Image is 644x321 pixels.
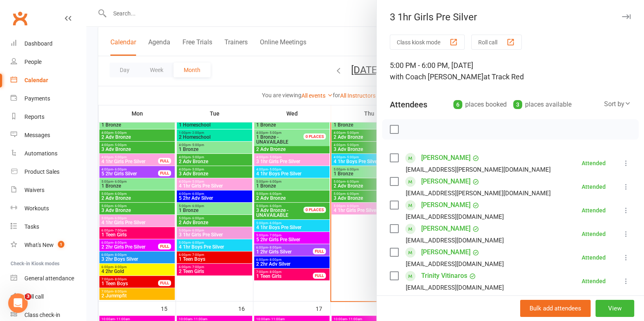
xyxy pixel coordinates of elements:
[453,99,507,110] div: places booked
[25,293,31,300] span: 3
[11,90,86,108] a: Payments
[11,218,86,236] a: Tasks
[406,164,551,175] div: [EMAIL_ADDRESS][PERSON_NAME][DOMAIN_NAME]
[421,175,470,188] a: [PERSON_NAME]
[24,168,59,175] div: Product Sales
[421,151,470,164] a: [PERSON_NAME]
[582,184,606,190] div: Attended
[421,269,467,282] a: Trinity Vitinaros
[390,72,484,81] span: with Coach [PERSON_NAME]
[58,241,64,248] span: 1
[8,293,28,313] iframe: Intercom live chat
[582,278,606,284] div: Attended
[11,144,86,163] a: Automations
[11,35,86,53] a: Dashboard
[11,71,86,90] a: Calendar
[513,100,522,109] div: 3
[24,187,44,193] div: Waivers
[24,312,60,318] div: Class check-in
[24,275,74,282] div: General attendance
[582,207,606,213] div: Attended
[10,8,30,28] a: Clubworx
[24,40,53,47] div: Dashboard
[11,236,86,254] a: What's New1
[11,53,86,71] a: People
[421,199,470,212] a: [PERSON_NAME]
[406,259,504,269] div: [EMAIL_ADDRESS][DOMAIN_NAME]
[421,246,470,259] a: [PERSON_NAME]
[390,35,465,50] button: Class kiosk mode
[406,235,504,246] div: [EMAIL_ADDRESS][DOMAIN_NAME]
[513,99,571,110] div: places available
[11,269,86,288] a: General attendance kiosk mode
[11,199,86,218] a: Workouts
[406,212,504,222] div: [EMAIL_ADDRESS][DOMAIN_NAME]
[604,99,631,109] div: Sort by
[484,72,524,81] span: at Track Red
[24,95,50,102] div: Payments
[11,108,86,126] a: Reports
[471,35,522,50] button: Roll call
[377,11,644,23] div: 3 1hr Girls Pre Silver
[24,223,39,230] div: Tasks
[11,288,86,306] a: Roll call
[24,59,42,65] div: People
[24,242,54,248] div: What's New
[582,160,606,166] div: Attended
[11,126,86,144] a: Messages
[406,188,551,199] div: [EMAIL_ADDRESS][PERSON_NAME][DOMAIN_NAME]
[24,77,48,83] div: Calendar
[406,282,504,293] div: [EMAIL_ADDRESS][DOMAIN_NAME]
[582,255,606,260] div: Attended
[390,99,427,110] div: Attendees
[24,132,50,138] div: Messages
[24,114,44,120] div: Reports
[24,205,49,212] div: Workouts
[390,60,631,83] div: 5:00 PM - 6:00 PM, [DATE]
[520,300,591,317] button: Bulk add attendees
[582,231,606,237] div: Attended
[596,300,634,317] button: View
[11,163,86,181] a: Product Sales
[421,222,470,235] a: [PERSON_NAME]
[453,100,462,109] div: 6
[11,181,86,199] a: Waivers
[24,293,44,300] div: Roll call
[24,150,57,157] div: Automations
